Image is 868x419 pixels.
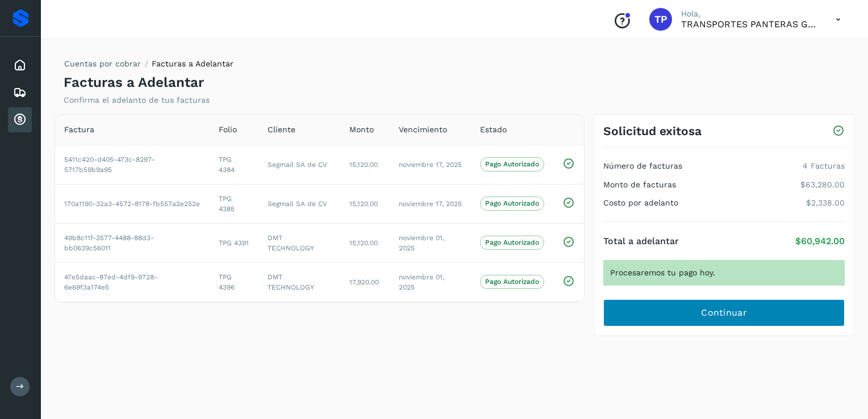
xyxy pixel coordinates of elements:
div: Embarques [8,80,32,105]
span: Continuar [701,307,747,319]
span: noviembre 17, 2025 [399,161,462,169]
span: Estado [480,124,507,136]
p: TRANSPORTES PANTERAS GAPO S.A. DE C.V. [681,19,817,30]
button: Continuar [603,299,845,326]
p: Pago Autorizado [485,238,539,246]
span: 15,120.00 [349,239,378,247]
p: $2,338.00 [806,198,845,208]
a: Cuentas por cobrar [64,59,141,68]
span: 15,120.00 [349,200,378,208]
span: Cliente [268,124,295,136]
td: TPG 4391 [210,223,259,262]
span: Factura [64,124,94,136]
span: noviembre 17, 2025 [399,200,462,208]
span: Monto [349,124,374,136]
p: 4 Facturas [803,161,845,171]
span: Vencimiento [399,124,447,136]
h4: Facturas a Adelantar [64,74,204,91]
td: DMT TECHNOLOGY [258,262,340,301]
td: TPG 4385 [210,184,259,223]
nav: breadcrumb [64,58,233,74]
p: Pago Autorizado [485,199,539,207]
td: 5411c420-d405-473c-8297-5717b59b9a95 [55,145,210,184]
h4: Monto de facturas [603,180,676,190]
div: Cuentas por cobrar [8,107,32,132]
span: noviembre 01, 2025 [399,234,444,252]
p: Pago Autorizado [485,160,539,168]
td: 47e5daac-87ed-4df9-9728-6e69f3a174e5 [55,262,210,301]
p: $60,942.00 [795,236,845,246]
td: Segmail SA de CV [258,184,340,223]
h4: Costo por adelanto [603,198,678,208]
span: Facturas a Adelantar [152,59,233,68]
span: 17,920.00 [349,278,379,286]
td: TPG 4384 [210,145,259,184]
span: noviembre 01, 2025 [399,273,444,291]
h4: Número de facturas [603,161,682,171]
div: Inicio [8,53,32,78]
p: $63,280.00 [800,180,845,190]
div: Procesaremos tu pago hoy. [603,260,845,286]
h3: Solicitud exitosa [603,124,702,138]
h4: Total a adelantar [603,236,679,246]
p: Confirma el adelanto de tus facturas [64,95,210,105]
p: Pago Autorizado [485,278,539,286]
td: Segmail SA de CV [258,145,340,184]
td: TPG 4396 [210,262,259,301]
p: Hola, [681,9,817,19]
td: 49b8c11f-3577-4488-88d3-bb0639c56011 [55,223,210,262]
td: DMT TECHNOLOGY [258,223,340,262]
span: 15,120.00 [349,161,378,169]
span: Folio [219,124,237,136]
td: 170a1190-32a3-4572-8178-fb557a2e252e [55,184,210,223]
